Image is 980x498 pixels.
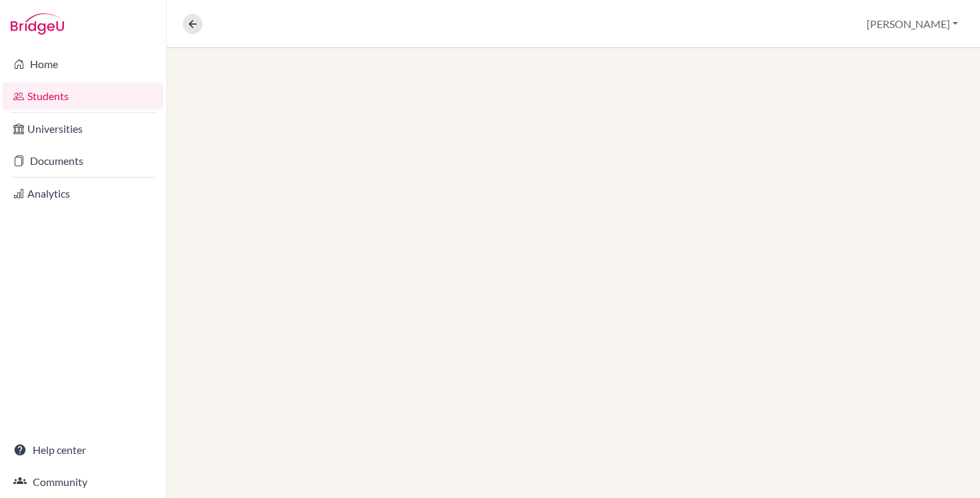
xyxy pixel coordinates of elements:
[3,83,163,109] a: Students
[3,115,163,142] a: Universities
[3,180,163,207] a: Analytics
[3,51,163,77] a: Home
[3,148,163,174] a: Documents
[3,437,163,463] a: Help center
[3,469,163,495] a: Community
[861,11,964,37] button: [PERSON_NAME]
[11,13,64,35] img: Bridge-U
